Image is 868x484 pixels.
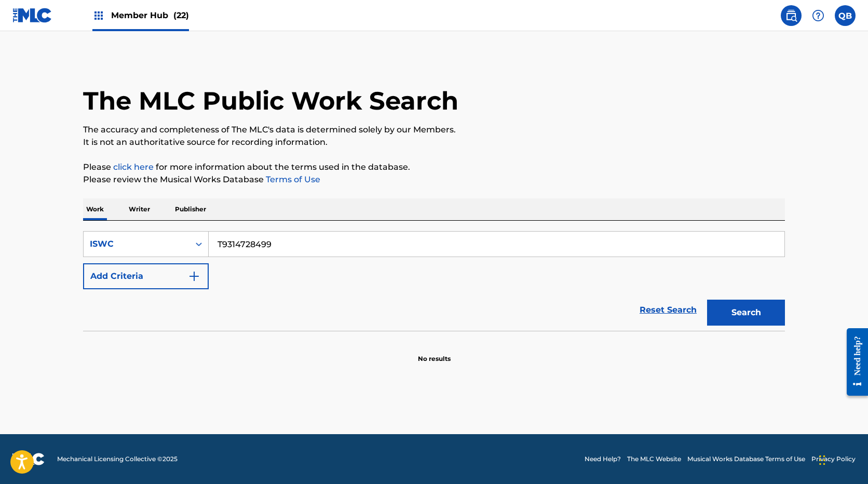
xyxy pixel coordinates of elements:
[264,174,320,184] a: Terms of Use
[83,231,785,331] form: Search Form
[92,9,105,22] img: Top Rightsholders
[585,454,621,464] a: Need Help?
[785,9,797,22] img: search
[111,9,189,21] span: Member Hub
[83,85,458,116] h1: The MLC Public Work Search
[83,198,107,220] p: Work
[83,161,785,173] p: Please for more information about the terms used in the database.
[90,238,183,250] div: ISWC
[781,5,802,26] a: Public Search
[126,198,153,220] p: Writer
[634,299,702,321] a: Reset Search
[188,270,200,283] img: 9d2ae6d4665cec9f34b9.svg
[173,10,189,20] span: (22)
[816,434,868,484] iframe: Chat Widget
[12,8,52,23] img: MLC Logo
[707,300,785,326] button: Search
[83,173,785,186] p: Please review the Musical Works Database
[835,5,856,26] div: User Menu
[839,320,868,404] iframe: Resource Center
[172,198,209,220] p: Publisher
[808,5,829,26] div: Help
[83,263,209,289] button: Add Criteria
[687,454,805,464] a: Musical Works Database Terms of Use
[12,453,45,465] img: logo
[812,9,824,22] img: help
[627,454,681,464] a: The MLC Website
[57,454,178,464] span: Mechanical Licensing Collective © 2025
[418,342,451,364] p: No results
[819,445,825,476] div: Drag
[811,454,856,464] a: Privacy Policy
[83,124,785,136] p: The accuracy and completeness of The MLC's data is determined solely by our Members.
[83,136,785,149] p: It is not an authoritative source for recording information.
[113,162,154,172] a: click here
